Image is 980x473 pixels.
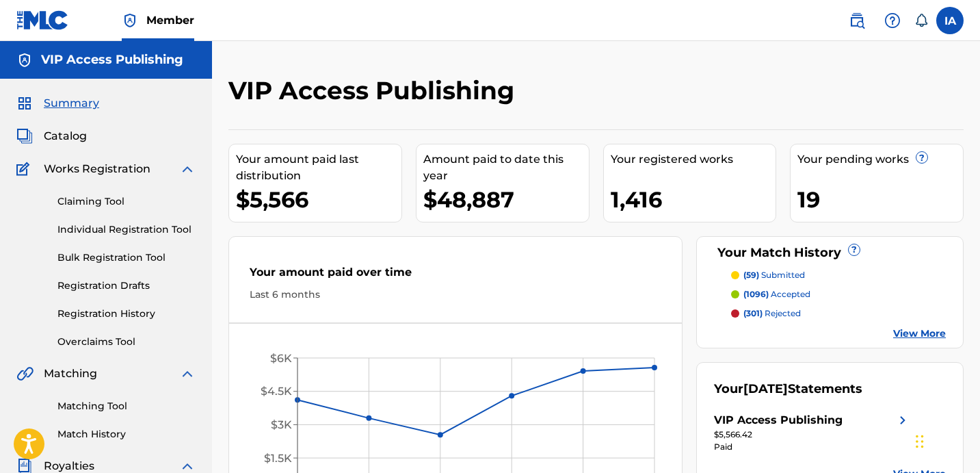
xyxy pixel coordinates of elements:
span: Works Registration [44,161,150,177]
span: ? [849,244,860,255]
img: Catalog [16,128,33,144]
div: Your amount paid last distribution [236,151,401,184]
span: (59) [743,270,759,280]
a: View More [893,327,946,341]
span: Matching [44,366,97,382]
a: (1096) accepted [731,288,946,301]
span: Summary [44,95,99,112]
span: (1096) [743,289,769,299]
div: Your Match History [714,244,946,262]
span: ? [916,152,927,163]
a: VIP Access Publishingright chevron icon$5,566.42Paid [714,412,911,453]
h5: VIP Access Publishing [41,52,183,68]
div: Help [879,7,906,34]
p: rejected [743,307,801,320]
img: expand [179,366,196,382]
img: Summary [16,95,33,112]
div: Your amount paid over time [250,264,661,287]
a: (59) submitted [731,269,946,281]
iframe: Chat Widget [912,407,980,473]
a: Bulk Registration Tool [57,251,196,265]
div: Your pending works [797,151,963,168]
div: Amount paid to date this year [423,151,589,184]
a: Registration History [57,307,196,321]
a: CatalogCatalog [16,128,87,144]
span: [DATE] [743,381,788,396]
a: SummarySummary [16,95,99,112]
div: VIP Access Publishing [714,412,843,429]
div: $48,887 [423,184,589,215]
tspan: $3K [271,418,292,431]
div: Paid [714,441,911,453]
img: MLC Logo [16,10,69,30]
span: Catalog [44,128,87,144]
a: Overclaims Tool [57,335,196,349]
p: submitted [743,269,805,281]
div: Your Statements [714,380,862,398]
a: Matching Tool [57,399,196,413]
img: Works Registration [16,161,34,177]
p: accepted [743,288,810,301]
img: Accounts [16,52,33,68]
img: search [849,12,865,29]
div: 1,416 [611,184,776,215]
div: User Menu [936,7,964,34]
div: Your registered works [611,151,776,168]
tspan: $6K [270,352,292,365]
a: Registration Drafts [57,279,196,293]
div: $5,566 [236,184,401,215]
a: Match History [57,427,196,442]
div: Drag [916,421,924,462]
img: Matching [16,366,34,382]
tspan: $1.5K [264,452,292,465]
a: (301) rejected [731,307,946,320]
span: (301) [743,308,763,318]
a: Public Search [843,7,871,34]
a: Claiming Tool [57,194,196,209]
tspan: $4.5K [261,385,292,398]
div: $5,566.42 [714,429,911,441]
img: Top Rightsholder [122,12,138,29]
h2: VIP Access Publishing [228,75,521,106]
a: Individual Registration Tool [57,222,196,237]
div: Last 6 months [250,287,661,302]
img: expand [179,161,196,177]
img: help [884,12,901,29]
div: 19 [797,184,963,215]
span: Member [146,12,194,28]
img: right chevron icon [895,412,911,429]
div: Notifications [914,14,928,27]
